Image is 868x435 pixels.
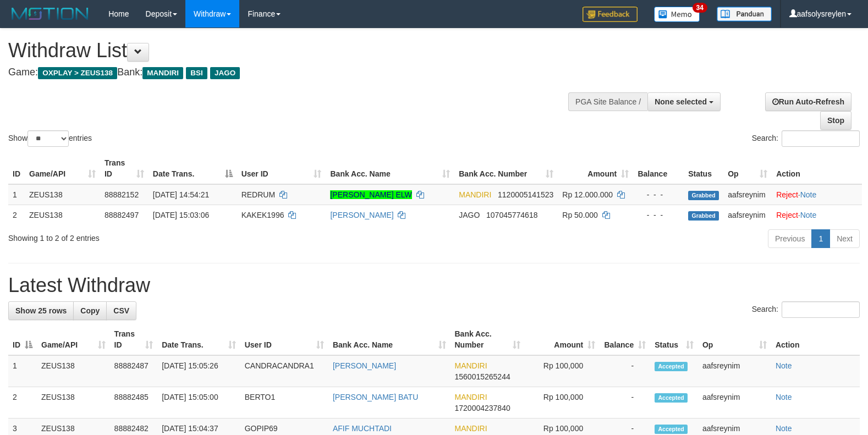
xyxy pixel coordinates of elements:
a: CSV [106,301,136,320]
span: MANDIRI [455,361,487,370]
td: ZEUS138 [37,355,110,387]
th: Op: activate to sort column ascending [723,153,772,184]
th: Status [684,153,723,184]
a: Note [776,424,792,433]
th: Balance: activate to sort column ascending [600,324,650,355]
th: ID: activate to sort column descending [8,324,37,355]
a: AFIF MUCHTADI [333,424,392,433]
th: Action [772,153,862,184]
td: 88882485 [110,387,158,419]
th: Op: activate to sort column ascending [698,324,771,355]
td: aafsreynim [698,355,771,387]
td: · [772,184,862,205]
a: Note [800,211,817,219]
td: · [772,205,862,225]
button: None selected [647,92,721,111]
span: JAGO [210,67,240,79]
td: Rp 100,000 [525,355,600,387]
img: MOTION_logo.png [8,5,92,22]
label: Search: [752,301,860,318]
input: Search: [782,130,860,147]
a: Stop [820,111,851,130]
a: [PERSON_NAME] [333,361,396,370]
a: Reject [776,190,798,199]
th: ID [8,153,25,184]
label: Search: [752,130,860,147]
th: Bank Acc. Name: activate to sort column ascending [326,153,454,184]
span: Accepted [655,362,688,371]
span: Rp 12.000.000 [562,190,613,199]
td: 2 [8,205,25,225]
a: Note [776,393,792,401]
th: Amount: activate to sort column ascending [525,324,600,355]
a: Previous [768,229,812,248]
a: Show 25 rows [8,301,74,320]
th: Date Trans.: activate to sort column ascending [157,324,240,355]
span: KAKEK1996 [241,211,284,219]
a: [PERSON_NAME] ELW [330,190,411,199]
span: MANDIRI [455,424,487,433]
span: [DATE] 14:54:21 [153,190,209,199]
span: REDRUM [241,190,275,199]
span: [DATE] 15:03:06 [153,211,209,219]
div: PGA Site Balance / [568,92,647,111]
img: Button%20Memo.svg [654,7,700,22]
div: - - - [638,189,679,200]
td: - [600,387,650,419]
th: Amount: activate to sort column ascending [558,153,633,184]
th: Trans ID: activate to sort column ascending [100,153,149,184]
th: Trans ID: activate to sort column ascending [110,324,158,355]
img: Feedback.jpg [583,7,638,22]
img: panduan.png [717,7,772,21]
td: 1 [8,184,25,205]
a: Copy [73,301,107,320]
td: [DATE] 15:05:00 [157,387,240,419]
span: Copy [80,306,100,315]
a: Run Auto-Refresh [765,92,851,111]
span: 88882152 [105,190,139,199]
a: Reject [776,211,798,219]
td: 88882487 [110,355,158,387]
a: [PERSON_NAME] BATU [333,393,418,401]
span: Show 25 rows [15,306,67,315]
td: ZEUS138 [25,205,100,225]
span: Accepted [655,425,688,434]
a: [PERSON_NAME] [330,211,393,219]
span: JAGO [459,211,480,219]
div: - - - [638,210,679,221]
span: OXPLAY > ZEUS138 [38,67,117,79]
div: Showing 1 to 2 of 2 entries [8,228,354,244]
span: 88882497 [105,211,139,219]
span: Rp 50.000 [562,211,598,219]
h1: Withdraw List [8,40,568,62]
td: 1 [8,355,37,387]
td: CANDRACANDRA1 [240,355,328,387]
span: 34 [693,3,707,13]
a: Note [776,361,792,370]
th: Status: activate to sort column ascending [650,324,698,355]
td: BERTO1 [240,387,328,419]
th: User ID: activate to sort column ascending [240,324,328,355]
th: Balance [633,153,684,184]
th: Bank Acc. Name: activate to sort column ascending [328,324,451,355]
td: aafsreynim [698,387,771,419]
td: aafsreynim [723,205,772,225]
th: Game/API: activate to sort column ascending [37,324,110,355]
th: User ID: activate to sort column ascending [237,153,326,184]
span: Copy 1120005141523 to clipboard [498,190,553,199]
span: Copy 1560015265244 to clipboard [455,372,510,381]
span: MANDIRI [142,67,183,79]
h1: Latest Withdraw [8,274,860,296]
h4: Game: Bank: [8,67,568,78]
a: Note [800,190,817,199]
span: Accepted [655,393,688,403]
th: Date Trans.: activate to sort column descending [149,153,237,184]
td: 2 [8,387,37,419]
span: BSI [186,67,207,79]
td: ZEUS138 [25,184,100,205]
th: Bank Acc. Number: activate to sort column ascending [454,153,558,184]
span: Copy 107045774618 to clipboard [486,211,537,219]
span: MANDIRI [459,190,491,199]
td: Rp 100,000 [525,387,600,419]
label: Show entries [8,130,92,147]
